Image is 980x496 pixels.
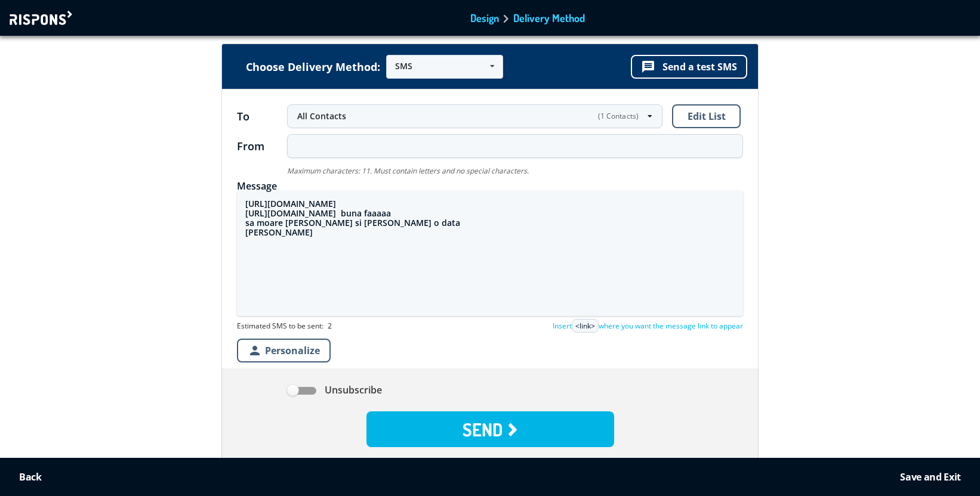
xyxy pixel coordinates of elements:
[366,411,614,447] button: SEND
[572,319,599,333] span: <link>
[553,319,743,333] p: Insert where you want the message link to appear
[248,343,262,358] i: person
[19,470,42,483] span: Back
[641,60,655,74] i: message
[237,339,331,362] button: personPersonalize
[237,320,332,332] span: Estimated SMS to be sent:
[237,181,743,191] div: Message
[672,104,741,128] button: Edit List
[237,141,287,151] div: From
[900,471,961,483] div: Save and Exit
[297,110,640,122] div: All Contacts
[598,110,639,122] div: (1 Contacts)
[237,191,743,316] textarea: [URL][DOMAIN_NAME] [URL][DOMAIN_NAME] buna faaaaa sa moare [PERSON_NAME] si [PERSON_NAME] o data ...
[287,384,382,396] label: Unsubscribe
[631,55,747,79] button: messageSend a test SMS
[287,167,743,175] div: Maximum characters: 11. Must contain letters and no special characters.
[470,13,499,23] a: Design
[328,320,332,332] span: 2
[246,61,380,72] span: Choose Delivery Method:
[513,13,585,23] a: Delivery Method
[395,62,412,70] div: SMS
[237,110,287,122] span: To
